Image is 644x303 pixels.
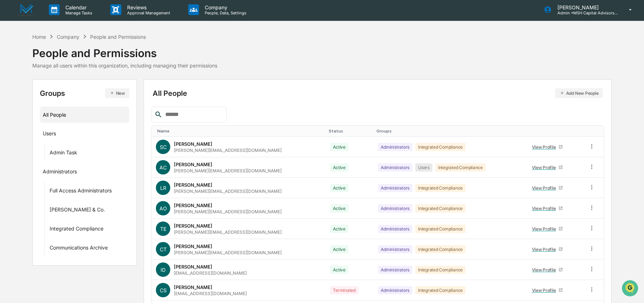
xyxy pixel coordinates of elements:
[90,34,146,40] div: People and Permissions
[32,62,217,69] div: Manage all users within this organization, including managing their permissions
[159,205,167,211] span: AO
[174,148,282,153] div: [PERSON_NAME][EMAIL_ADDRESS][DOMAIN_NAME]
[555,88,603,98] button: Add New People
[160,185,166,191] span: LR
[32,41,217,60] div: People and Permissions
[378,143,412,151] div: Administrators
[529,162,566,173] a: View Profile
[50,244,108,253] div: Communications Archive
[14,104,45,111] span: Data Lookup
[49,88,92,101] a: 🗄️Attestations
[532,144,559,150] div: View Profile
[4,88,49,101] a: 🖐️Preclearance
[32,34,46,40] div: Home
[121,10,174,15] p: Approval Management
[621,279,640,299] iframe: Open customer support
[590,129,601,134] div: Toggle SortBy
[330,266,348,274] div: Active
[329,129,371,134] div: Toggle SortBy
[199,10,250,15] p: People, Data, Settings
[532,206,559,211] div: View Profile
[153,88,603,98] div: All People
[174,202,212,208] div: [PERSON_NAME]
[415,266,465,274] div: Integrated Compliance
[24,55,118,62] div: Start new chat
[59,90,89,98] span: Attestations
[174,291,247,296] div: [EMAIL_ADDRESS][DOMAIN_NAME]
[50,149,77,158] div: Admin Task
[378,204,412,213] div: Administrators
[159,164,167,171] span: AC
[532,185,559,191] div: View Profile
[415,163,432,172] div: Users
[161,267,166,273] span: ID
[122,57,131,66] button: Start new chat
[415,286,465,294] div: Integrated Compliance
[330,163,348,172] div: Active
[330,225,348,233] div: Active
[57,34,79,40] div: Company
[174,168,282,173] div: [PERSON_NAME][EMAIL_ADDRESS][DOMAIN_NAME]
[52,91,58,97] div: 🗄️
[43,168,77,177] div: Administrators
[529,285,566,296] a: View Profile
[532,267,559,272] div: View Profile
[378,245,412,253] div: Administrators
[435,163,486,172] div: Integrated Compliance
[160,144,167,150] span: SC
[527,129,581,134] div: Toggle SortBy
[376,129,522,134] div: Toggle SortBy
[415,143,465,151] div: Integrated Compliance
[378,163,412,172] div: Administrators
[43,109,126,121] div: All People
[529,244,566,255] a: View Profile
[7,105,13,111] div: 🔎
[105,88,129,98] button: New
[174,284,212,290] div: [PERSON_NAME]
[60,4,96,10] p: Calendar
[330,143,348,151] div: Active
[174,141,212,147] div: [PERSON_NAME]
[17,4,34,16] img: logo
[60,10,96,15] p: Manage Tasks
[378,266,412,274] div: Administrators
[4,101,48,114] a: 🔎Data Lookup
[529,223,566,234] a: View Profile
[40,88,129,98] div: Groups
[43,130,56,139] div: Users
[160,287,167,293] span: CS
[330,245,348,253] div: Active
[552,10,618,15] p: Admin • MSH Capital Advisors LLC - RIA
[552,4,618,10] p: [PERSON_NAME]
[174,223,212,229] div: [PERSON_NAME]
[529,264,566,275] a: View Profile
[174,188,282,194] div: [PERSON_NAME][EMAIL_ADDRESS][DOMAIN_NAME]
[532,288,559,293] div: View Profile
[174,182,212,188] div: [PERSON_NAME]
[529,203,566,214] a: View Profile
[121,4,174,10] p: Reviews
[529,182,566,194] a: View Profile
[174,243,212,249] div: [PERSON_NAME]
[415,225,465,233] div: Integrated Compliance
[199,4,250,10] p: Company
[160,246,167,252] span: CT
[415,245,465,253] div: Integrated Compliance
[330,184,348,192] div: Active
[174,209,282,214] div: [PERSON_NAME][EMAIL_ADDRESS][DOMAIN_NAME]
[157,129,323,134] div: Toggle SortBy
[378,225,412,233] div: Administrators
[532,165,559,170] div: View Profile
[50,225,103,234] div: Integrated Compliance
[174,162,212,167] div: [PERSON_NAME]
[174,250,282,255] div: [PERSON_NAME][EMAIL_ADDRESS][DOMAIN_NAME]
[330,204,348,213] div: Active
[50,206,105,215] div: [PERSON_NAME] & Co.
[50,187,112,196] div: Full Access Administrators
[7,15,131,27] p: How can we help?
[7,91,13,97] div: 🖐️
[71,122,87,127] span: Pylon
[51,121,87,127] a: Powered byPylon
